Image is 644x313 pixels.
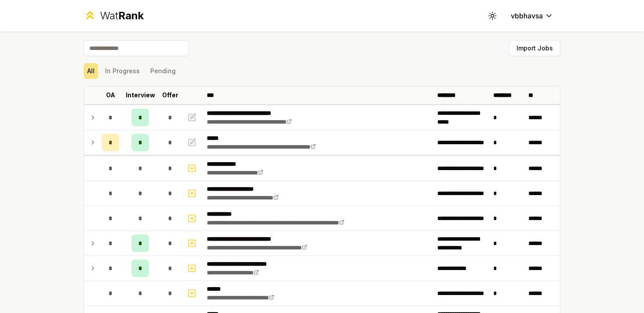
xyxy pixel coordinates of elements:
[102,63,143,79] button: In Progress
[84,9,144,23] a: WatRank
[511,11,543,21] span: vbbhavsa
[118,9,144,22] span: Rank
[509,40,560,56] button: Import Jobs
[100,9,144,23] div: Wat
[504,8,560,24] button: vbbhavsa
[84,63,98,79] button: All
[106,91,115,100] p: OA
[147,63,179,79] button: Pending
[162,91,178,100] p: Offer
[126,91,155,100] p: Interview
